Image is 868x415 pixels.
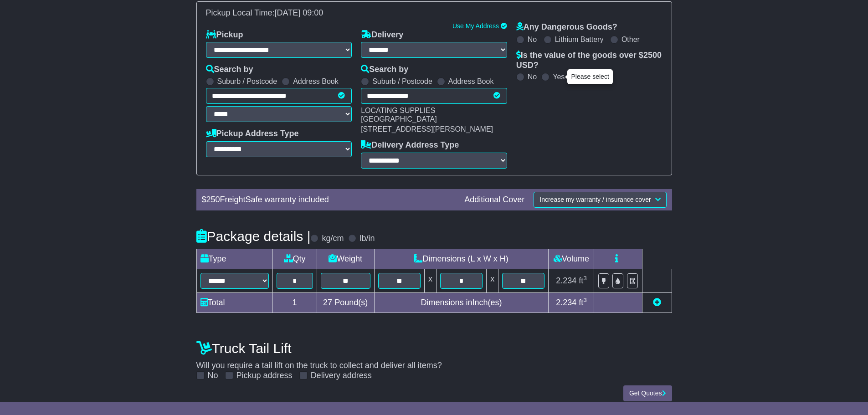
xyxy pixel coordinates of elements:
[217,77,277,86] label: Suburb / Postcode
[361,107,437,123] span: LOCATING SUPPLIES [GEOGRAPHIC_DATA]
[583,297,587,303] sup: 3
[272,292,317,313] td: 1
[643,51,662,60] span: 2500
[516,51,663,70] label: Is the value of the goods over $ ?
[516,22,617,32] label: Any Dangerous Goods?
[323,298,332,307] span: 27
[201,8,667,18] div: Pickup Local Time:
[361,30,403,40] label: Delivery
[197,195,460,205] div: $ FreightSafe warranty included
[361,140,459,150] label: Delivery Address Type
[424,269,436,292] td: x
[555,35,604,44] label: Lithium Battery
[196,249,272,269] td: Type
[360,234,375,244] label: lb/in
[192,336,677,381] div: Will you require a tail lift on the truck to collect and deliver all items?
[653,298,661,307] a: Add new item
[621,35,640,44] label: Other
[361,125,493,133] span: [STREET_ADDRESS][PERSON_NAME]
[272,249,317,269] td: Qty
[549,249,594,269] td: Volume
[539,196,651,203] span: Increase my warranty / insurance cover
[374,249,549,269] td: Dimensions (L x W x H)
[374,292,549,313] td: Dimensions in Inch(es)
[579,276,587,285] span: ft
[317,292,374,313] td: Pound(s)
[206,195,220,204] span: 250
[361,65,408,75] label: Search by
[236,371,293,381] label: Pickup address
[556,276,576,285] span: 2.234
[579,298,587,307] span: ft
[372,77,432,86] label: Suburb / Postcode
[623,385,672,401] button: Get Quotes
[583,275,587,282] sup: 3
[516,61,534,70] span: USD
[196,292,272,313] td: Total
[487,269,498,292] td: x
[568,70,612,84] div: Please select
[293,77,339,86] label: Address Book
[528,35,537,44] label: No
[206,129,299,139] label: Pickup Address Type
[553,72,565,81] label: Yes
[534,192,666,208] button: Increase my warranty / insurance cover
[460,195,529,205] div: Additional Cover
[528,72,537,81] label: No
[206,65,253,75] label: Search by
[311,371,372,381] label: Delivery address
[452,22,499,30] a: Use My Address
[317,249,374,269] td: Weight
[275,8,324,17] span: [DATE] 09:00
[448,77,494,86] label: Address Book
[556,298,576,307] span: 2.234
[196,229,311,244] h4: Package details |
[206,30,243,40] label: Pickup
[208,371,218,381] label: No
[196,341,672,356] h4: Truck Tail Lift
[322,234,344,244] label: kg/cm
